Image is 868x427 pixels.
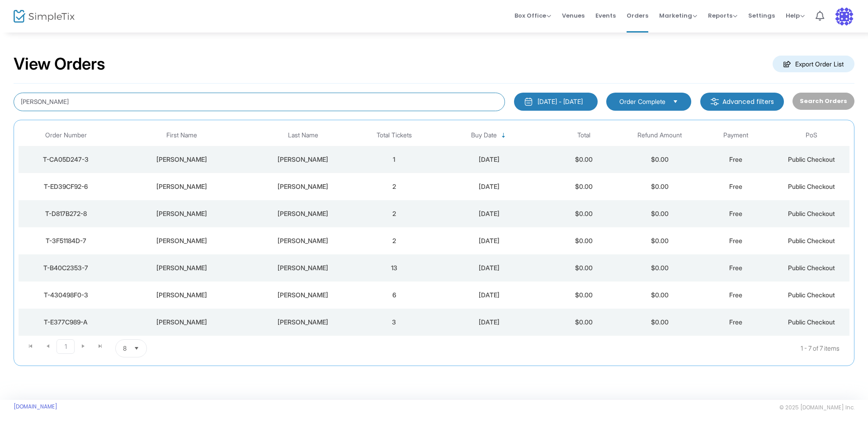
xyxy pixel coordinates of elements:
[434,263,544,272] div: 8/27/2025
[356,282,432,309] td: 6
[788,210,835,217] span: Public Checkout
[14,403,57,410] a: [DOMAIN_NAME]
[786,11,805,20] span: Help
[252,182,354,191] div: Solomon
[356,146,432,173] td: 1
[546,146,622,173] td: $0.00
[806,131,817,139] span: PoS
[729,183,742,190] span: Free
[622,309,698,336] td: $0.00
[288,131,318,139] span: Last Name
[622,282,698,309] td: $0.00
[788,237,835,244] span: Public Checkout
[524,97,533,106] img: monthly
[21,263,111,272] div: T-B40C2353-7
[546,125,622,146] th: Total
[252,155,354,164] div: cohen
[546,254,622,282] td: $0.00
[166,131,197,139] span: First Name
[356,200,432,227] td: 2
[123,344,127,353] span: 8
[116,182,248,191] div: Martin
[116,291,248,300] div: Martin
[729,318,742,326] span: Free
[116,236,248,245] div: Clive
[729,264,742,272] span: Free
[21,155,111,164] div: T-CA05D247-3
[252,209,354,218] div: Rosenman
[116,155,248,164] div: Martin
[19,125,849,336] div: Data table
[252,318,354,327] div: Martin
[356,309,432,336] td: 3
[252,263,354,272] div: Martin
[356,125,432,146] th: Total Tickets
[622,200,698,227] td: $0.00
[622,227,698,254] td: $0.00
[659,11,697,20] span: Marketing
[514,11,551,20] span: Box Office
[729,291,742,299] span: Free
[116,263,248,272] div: Luke
[622,254,698,282] td: $0.00
[471,131,497,139] span: Buy Date
[21,236,111,245] div: T-3F51184D-7
[546,173,622,200] td: $0.00
[434,155,544,164] div: 9/15/2025
[622,173,698,200] td: $0.00
[356,227,432,254] td: 2
[788,264,835,272] span: Public Checkout
[538,97,583,106] div: [DATE] - [DATE]
[562,4,585,27] span: Venues
[627,4,648,27] span: Orders
[116,209,248,218] div: Martin
[434,318,544,327] div: 8/20/2025
[546,227,622,254] td: $0.00
[57,339,75,354] span: Page 1
[14,93,505,111] input: Search by name, email, phone, order number, ip address, or last 4 digits of card
[130,340,143,357] button: Select
[21,291,111,300] div: T-430498F0-3
[779,404,854,411] span: © 2025 [DOMAIN_NAME] Inc.
[252,291,354,300] div: Paley
[21,209,111,218] div: T-D817B272-8
[729,237,742,244] span: Free
[434,291,544,300] div: 8/21/2025
[356,254,432,282] td: 13
[788,155,835,163] span: Public Checkout
[773,56,854,72] m-button: Export Order List
[700,93,784,111] m-button: Advanced filters
[434,209,544,218] div: 9/1/2025
[546,200,622,227] td: $0.00
[356,173,432,200] td: 2
[729,155,742,163] span: Free
[21,182,111,191] div: T-ED39CF92-6
[546,282,622,309] td: $0.00
[723,131,748,139] span: Payment
[619,97,665,106] span: Order Complete
[748,4,775,27] span: Settings
[708,11,737,20] span: Reports
[710,97,719,106] img: filter
[622,125,698,146] th: Refund Amount
[595,4,616,27] span: Events
[434,236,544,245] div: 8/29/2025
[788,318,835,326] span: Public Checkout
[729,210,742,217] span: Free
[788,291,835,299] span: Public Checkout
[434,182,544,191] div: 9/2/2025
[45,131,87,139] span: Order Number
[14,54,105,74] h2: View Orders
[116,318,248,327] div: Anne
[788,183,835,190] span: Public Checkout
[622,146,698,173] td: $0.00
[669,97,682,107] button: Select
[252,236,354,245] div: Martin
[237,339,840,357] kendo-pager-info: 1 - 7 of 7 items
[21,318,111,327] div: T-E377C989-A
[500,132,507,139] span: Sortable
[546,309,622,336] td: $0.00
